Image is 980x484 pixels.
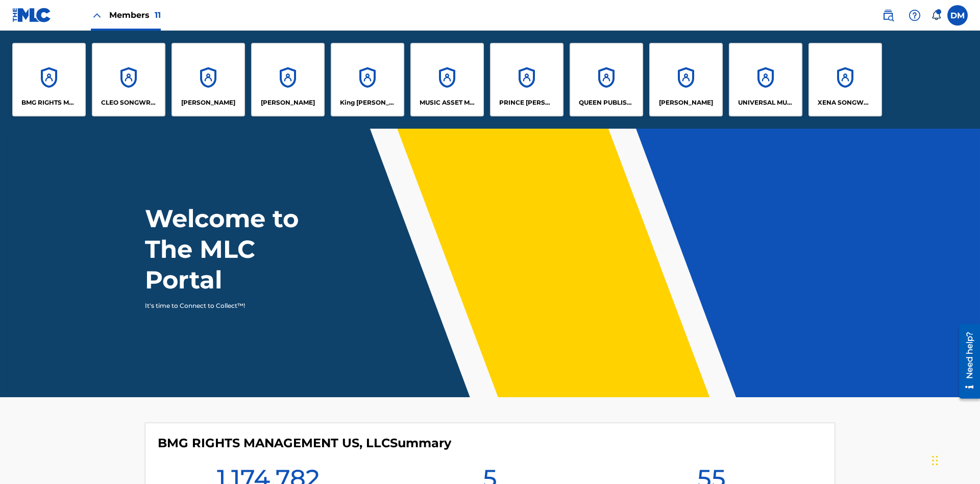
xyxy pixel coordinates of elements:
p: PRINCE MCTESTERSON [499,98,555,107]
a: Public Search [878,5,898,26]
p: CLEO SONGWRITER [101,98,157,107]
p: ELVIS COSTELLO [181,98,235,107]
p: QUEEN PUBLISHA [579,98,634,107]
a: AccountsKing [PERSON_NAME] [331,43,404,116]
img: help [909,9,921,21]
a: AccountsPRINCE [PERSON_NAME] [490,43,563,116]
img: search [882,9,894,21]
div: User Menu [947,5,968,26]
div: Notifications [931,10,941,20]
iframe: Resource Center [951,320,980,404]
h1: Welcome to The MLC Portal [145,203,336,295]
p: It's time to Connect to Collect™! [145,301,322,310]
span: Members [109,9,161,21]
p: BMG RIGHTS MANAGEMENT US, LLC [21,98,77,107]
p: RONALD MCTESTERSON [659,98,713,107]
p: EYAMA MCSINGER [261,98,315,107]
a: AccountsUNIVERSAL MUSIC PUB GROUP [729,43,802,116]
img: Close [91,9,103,21]
iframe: Chat Widget [929,435,980,484]
a: AccountsQUEEN PUBLISHA [570,43,643,116]
a: AccountsBMG RIGHTS MANAGEMENT US, LLC [12,43,86,116]
p: XENA SONGWRITER [818,98,873,107]
p: MUSIC ASSET MANAGEMENT (MAM) [420,98,475,107]
div: Drag [932,445,938,476]
a: Accounts[PERSON_NAME] [649,43,723,116]
a: Accounts[PERSON_NAME] [251,43,325,116]
p: King McTesterson [340,98,396,107]
a: Accounts[PERSON_NAME] [171,43,245,116]
p: UNIVERSAL MUSIC PUB GROUP [738,98,794,107]
span: 11 [155,10,161,20]
h4: BMG RIGHTS MANAGEMENT US, LLC [158,435,451,451]
img: MLC Logo [12,8,52,22]
a: AccountsMUSIC ASSET MANAGEMENT (MAM) [410,43,484,116]
a: AccountsCLEO SONGWRITER [92,43,165,116]
div: Help [904,5,925,26]
a: AccountsXENA SONGWRITER [808,43,882,116]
